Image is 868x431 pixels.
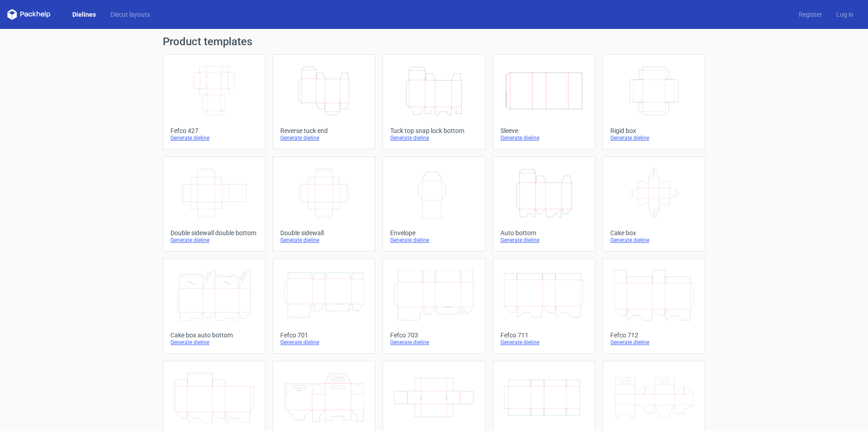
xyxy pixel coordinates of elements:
h1: Product templates [163,36,705,47]
a: Diecut layouts [103,10,157,19]
div: Generate dieline [170,339,258,346]
div: Reverse tuck end [280,127,368,134]
div: Fefco 701 [280,332,368,339]
a: Dielines [65,10,103,19]
a: EnvelopeGenerate dieline [382,156,485,251]
div: Sleeve [500,127,588,134]
a: Fefco 701Generate dieline [273,259,375,354]
div: Generate dieline [390,134,477,142]
div: Generate dieline [280,134,368,142]
a: Cake boxGenerate dieline [603,156,705,251]
div: Generate dieline [500,339,588,346]
a: Fefco 712Generate dieline [603,259,705,354]
div: Generate dieline [390,339,477,346]
div: Fefco 711 [500,332,588,339]
div: Generate dieline [170,134,258,142]
a: Fefco 427Generate dieline [163,54,265,149]
div: Rigid box [610,127,698,134]
div: Generate dieline [170,237,258,244]
div: Double sidewall [280,229,368,237]
a: Tuck top snap lock bottomGenerate dieline [382,54,485,149]
div: Generate dieline [280,339,368,346]
div: Envelope [390,229,477,237]
div: Generate dieline [610,237,698,244]
a: Reverse tuck endGenerate dieline [273,54,375,149]
div: Generate dieline [500,237,588,244]
a: Rigid boxGenerate dieline [603,54,705,149]
div: Generate dieline [500,134,588,142]
a: Fefco 711Generate dieline [493,259,595,354]
div: Fefco 703 [390,332,477,339]
div: Generate dieline [280,237,368,244]
a: Double sidewall double bottomGenerate dieline [163,156,265,251]
div: Generate dieline [390,237,477,244]
div: Fefco 427 [170,127,258,134]
a: Cake box auto bottomGenerate dieline [163,259,265,354]
div: Cake box [610,229,698,237]
div: Cake box auto bottom [170,332,258,339]
div: Generate dieline [610,134,698,142]
a: Log in [829,10,861,19]
a: Double sidewallGenerate dieline [273,156,375,251]
div: Double sidewall double bottom [170,229,258,237]
a: Fefco 703Generate dieline [382,259,485,354]
div: Generate dieline [610,339,698,346]
a: Auto bottomGenerate dieline [493,156,595,251]
div: Tuck top snap lock bottom [390,127,477,134]
a: Register [792,10,829,19]
div: Auto bottom [500,229,588,237]
a: SleeveGenerate dieline [493,54,595,149]
div: Fefco 712 [610,332,698,339]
